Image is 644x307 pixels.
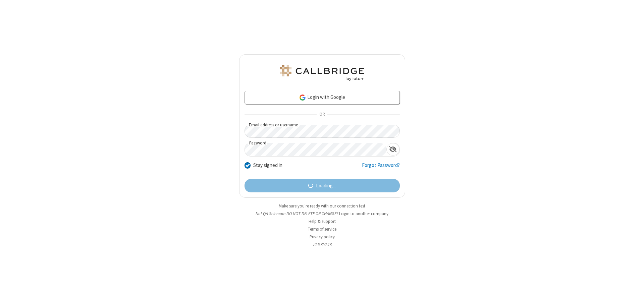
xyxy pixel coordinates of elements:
button: Login to another company [339,210,388,217]
label: Stay signed in [253,162,282,169]
input: Password [245,143,386,156]
a: Login with Google [245,91,400,104]
a: Forgot Password? [362,162,400,174]
a: Make sure you're ready with our connection test [279,203,365,209]
a: Privacy policy [310,234,335,240]
input: Email address or username [245,125,400,138]
img: QA Selenium DO NOT DELETE OR CHANGE [278,65,366,81]
iframe: Chat [627,290,639,302]
li: v2.6.352.13 [239,241,405,248]
div: Show password [386,143,399,156]
a: Terms of service [308,226,336,232]
img: google-icon.png [299,94,306,101]
a: Help & support [309,219,336,224]
span: Loading... [316,182,336,190]
li: Not QA Selenium DO NOT DELETE OR CHANGE? [239,210,405,217]
span: OR [317,110,327,119]
button: Loading... [245,179,400,192]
